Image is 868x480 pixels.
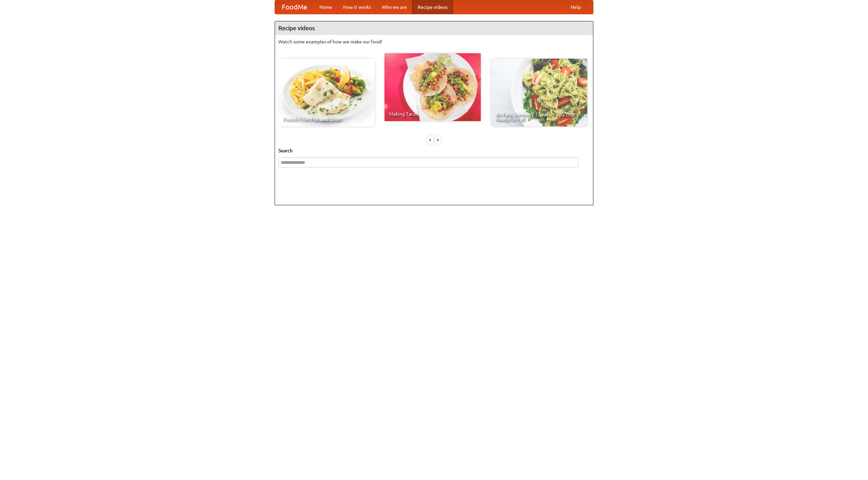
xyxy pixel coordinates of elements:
[314,0,338,14] a: Home
[275,0,314,14] a: FoodMe
[278,147,590,154] h5: Search
[435,135,441,144] div: »
[412,0,453,14] a: Recipe videos
[491,59,587,127] a: An Easy, Summery Tomato Pasta That's Ready for Fall
[338,0,376,14] a: How it works
[389,112,476,116] span: Making Tacos
[278,38,590,45] p: Watch some examples of how we make our food!
[278,59,375,127] a: French Fries Fish and Chips
[275,21,593,35] h4: Recipe videos
[376,0,412,14] a: Who we are
[496,112,583,122] span: An Easy, Summery Tomato Pasta That's Ready for Fall
[283,117,370,122] span: French Fries Fish and Chips
[384,53,481,121] a: Making Tacos
[565,0,586,14] a: Help
[427,135,433,144] div: «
